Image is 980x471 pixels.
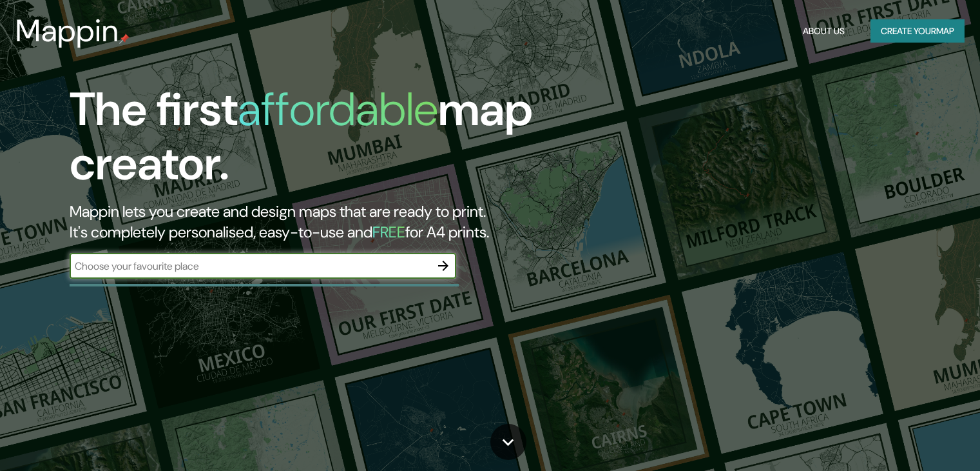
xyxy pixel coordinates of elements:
button: Create yourmap [870,19,965,43]
h3: Mappin [15,13,119,49]
h1: affordable [238,79,438,139]
h1: The first map creator. [70,83,560,201]
img: mappin-pin [119,34,130,44]
button: About Us [798,19,850,43]
h2: Mappin lets you create and design maps that are ready to print. It's completely personalised, eas... [70,201,560,243]
h5: FREE [372,222,405,242]
input: Choose your favourite place [70,259,430,274]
